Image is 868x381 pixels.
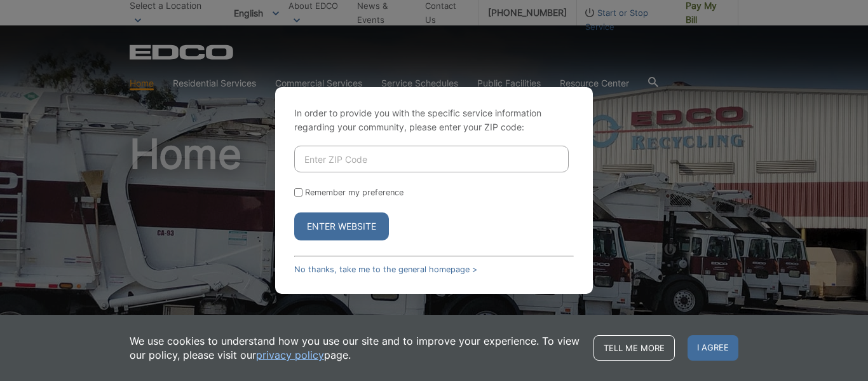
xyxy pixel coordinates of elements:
p: We use cookies to understand how you use our site and to improve your experience. To view our pol... [130,334,581,362]
a: No thanks, take me to the general homepage > [294,265,477,274]
button: Enter Website [294,212,389,240]
a: privacy policy [256,348,324,362]
label: Remember my preference [305,188,403,197]
p: In order to provide you with the specific service information regarding your community, please en... [294,106,574,134]
span: I agree [688,335,738,361]
input: Enter ZIP Code [294,146,569,172]
a: Tell me more [593,335,675,361]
